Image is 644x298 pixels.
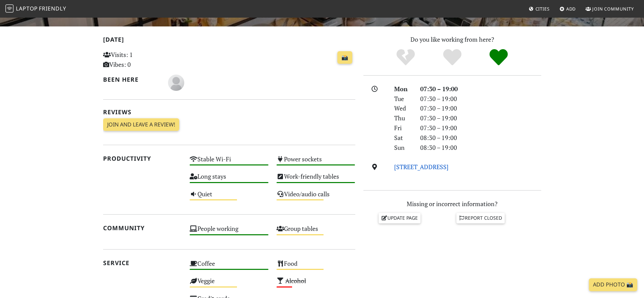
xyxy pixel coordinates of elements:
a: Cities [526,3,552,15]
div: Thu [390,113,416,123]
span: Friendly [39,5,66,12]
div: Quiet [186,188,272,206]
div: People working [186,223,272,240]
div: Video/audio calls [272,188,359,206]
span: Cities [535,6,550,12]
p: Do you like working from here? [363,35,541,44]
div: Tue [390,94,416,104]
div: 07:30 – 19:00 [416,123,545,133]
div: Group tables [272,223,359,240]
a: Join Community [583,3,637,15]
div: Wed [390,103,416,113]
a: LaptopFriendly LaptopFriendly [5,3,66,15]
div: Fri [390,123,416,133]
h2: [DATE] [103,36,355,46]
div: Long stays [186,171,272,188]
div: 07:30 – 19:00 [416,113,545,123]
a: [STREET_ADDRESS] [394,163,449,171]
a: Update page [379,213,421,223]
div: 08:30 – 19:00 [416,133,545,143]
div: Mon [390,84,416,94]
p: Missing or incorrect information? [363,199,541,209]
div: Definitely! [475,48,522,67]
h2: Community [103,224,182,232]
h2: Reviews [103,108,355,116]
div: Work-friendly tables [272,171,359,188]
h2: Service [103,259,182,266]
span: Laptop [16,5,38,12]
img: blank-535327c66bd565773addf3077783bbfce4b00ec00e9fd257753287c682c7fa38.png [168,75,184,91]
div: Veggie [186,275,272,293]
a: Report closed [456,213,505,223]
s: Alcohol [285,277,306,285]
div: 08:30 – 19:00 [416,143,545,153]
a: Join and leave a review! [103,118,179,131]
p: Visits: 1 Vibes: 0 [103,50,182,69]
div: Sun [390,143,416,153]
div: No [382,48,429,67]
div: Power sockets [272,154,359,171]
div: 07:30 – 19:00 [416,103,545,113]
span: Add [566,6,576,12]
span: Luca Amoruso [168,78,184,86]
div: 07:30 – 19:00 [416,84,545,94]
div: 07:30 – 19:00 [416,94,545,104]
div: Yes [429,48,476,67]
img: LaptopFriendly [5,4,14,13]
div: Coffee [186,258,272,275]
a: Add [557,3,579,15]
div: Stable Wi-Fi [186,154,272,171]
div: Food [272,258,359,275]
div: Sat [390,133,416,143]
h2: Been here [103,76,160,83]
a: 📸 [337,51,352,64]
span: Join Community [592,6,634,12]
h2: Productivity [103,155,182,162]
